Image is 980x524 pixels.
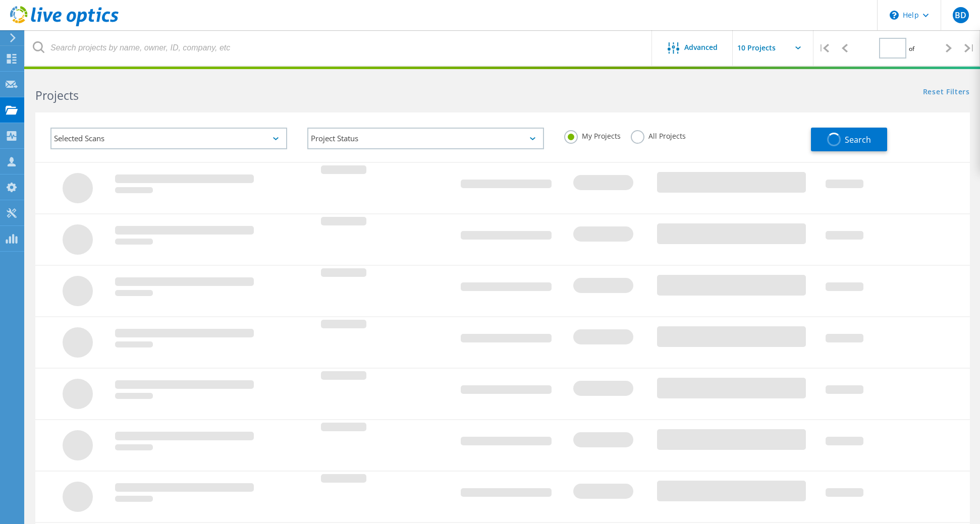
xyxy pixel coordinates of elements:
[684,44,718,51] span: Advanced
[564,130,621,140] label: My Projects
[959,30,980,66] div: |
[845,134,871,145] span: Search
[25,30,652,66] input: Search projects by name, owner, ID, company, etc
[35,87,79,103] b: Projects
[10,21,119,28] a: Live Optics Dashboard
[50,128,287,149] div: Selected Scans
[923,88,970,97] a: Reset Filters
[909,44,914,53] span: of
[955,11,966,19] span: BD
[307,128,544,149] div: Project Status
[631,130,686,140] label: All Projects
[811,128,887,151] button: Search
[813,30,834,66] div: |
[890,11,899,20] svg: \n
